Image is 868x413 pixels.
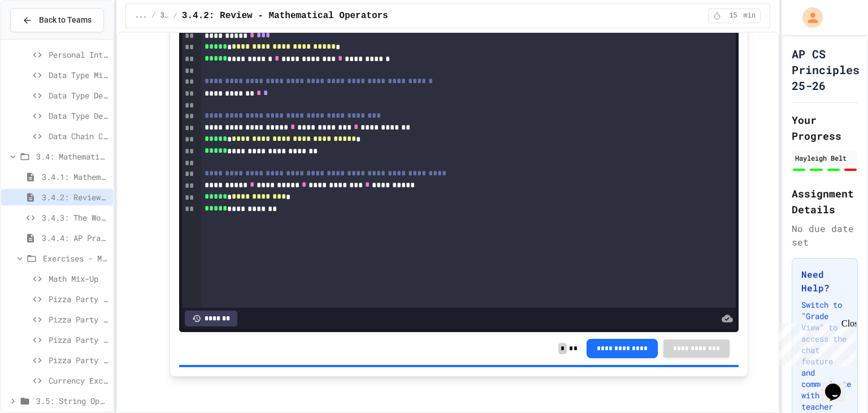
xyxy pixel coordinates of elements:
span: min [744,11,756,20]
span: Pizza Party Calculator [49,293,108,305]
iframe: chat widget [774,319,857,367]
span: 3.4.2: Review - Mathematical Operators [42,191,108,203]
h1: AP CS Principles 25-26 [792,46,860,93]
div: My Account [791,5,826,31]
h2: Assignment Details [792,186,858,217]
span: 3.4: Mathematical Operators [36,150,108,162]
div: Chat with us now!Close [5,5,78,72]
span: / [173,11,177,20]
span: 15 [724,11,743,20]
button: Back to Teams [10,8,104,32]
div: No due date set [792,222,858,249]
h2: Your Progress [792,112,858,144]
span: 3.5: String Operators [36,395,108,407]
span: Pizza Party Budget [49,354,108,366]
span: Data Type Detective [49,89,108,101]
span: 3.4.1: Mathematical Operators [42,171,108,183]
span: 3.4: Mathematical Operators [160,11,169,20]
span: 3.4.2: Review - Mathematical Operators [182,9,388,23]
span: Data Type Detective [49,110,108,122]
span: Currency Exchange Calculator [49,375,108,386]
div: Hayleigh Belt [795,153,854,163]
span: Pizza Party Calculator [49,313,108,325]
span: Data Type Mix-Up [49,69,108,81]
span: Exercises - Mathematical Operators [43,252,108,264]
h3: Need Help? [801,268,848,295]
span: 3.4.4: AP Practice - Arithmetic Operators [42,232,108,244]
iframe: chat widget [821,368,857,402]
span: Back to Teams [39,14,92,26]
span: Data Chain Challenge [49,130,108,142]
span: / [151,11,155,20]
span: Pizza Party Calculator [49,334,108,346]
span: Personal Introduction [49,49,108,61]
span: Math Mix-Up [49,273,108,285]
span: 3.4.3: The World's Worst Farmers Market [42,212,108,223]
span: ... [135,11,147,20]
